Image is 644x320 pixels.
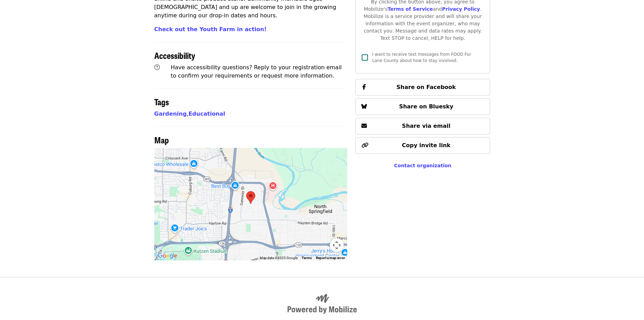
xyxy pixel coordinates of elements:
span: Accessibility [154,49,195,61]
a: Educational [188,110,225,117]
i: question-circle icon [154,64,160,71]
img: Powered by Mobilize [287,294,357,314]
img: Google [156,251,179,260]
span: Share on Facebook [396,84,456,90]
span: Share on Bluesky [399,103,454,110]
span: I want to receive text messages from FOOD For Lane County about how to stay involved. [372,52,471,63]
a: Check out the Youth Farm in action! [154,26,267,33]
a: Gardening [154,110,187,117]
button: Share via email [355,118,490,134]
a: Terms of Service [387,6,433,12]
span: Map [154,134,169,146]
button: Copy invite link [355,137,490,154]
span: Copy invite link [402,142,450,149]
a: Contact organization [394,163,451,168]
span: Share via email [402,123,450,129]
span: , [154,110,189,117]
span: Tags [154,96,169,108]
span: Map data ©2025 Google [260,256,298,260]
button: Share on Bluesky [355,98,490,115]
button: Share on Facebook [355,79,490,96]
a: Terms (opens in new tab) [302,256,312,260]
button: Map camera controls [330,238,344,252]
a: Open this area in Google Maps (opens a new window) [156,251,179,260]
a: Report a map error [316,256,345,260]
a: Privacy Policy [442,6,480,12]
span: Have accessibility questions? Reply to your registration email to confirm your requirements or re... [171,64,342,79]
